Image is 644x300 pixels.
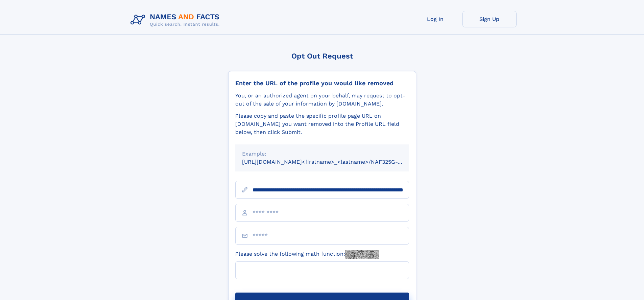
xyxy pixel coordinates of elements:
[235,112,409,136] div: Please copy and paste the specific profile page URL on [DOMAIN_NAME] you want removed into the Pr...
[462,11,517,27] a: Sign Up
[242,159,422,165] small: [URL][DOMAIN_NAME]<firstname>_<lastname>/NAF325G-xxxxxxxx
[228,52,416,60] div: Opt Out Request
[235,250,379,259] label: Please solve the following math function:
[128,11,225,29] img: Logo Names and Facts
[242,150,402,158] div: Example:
[408,11,462,27] a: Log In
[235,92,409,108] div: You, or an authorized agent on your behalf, may request to opt-out of the sale of your informatio...
[235,79,409,87] div: Enter the URL of the profile you would like removed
